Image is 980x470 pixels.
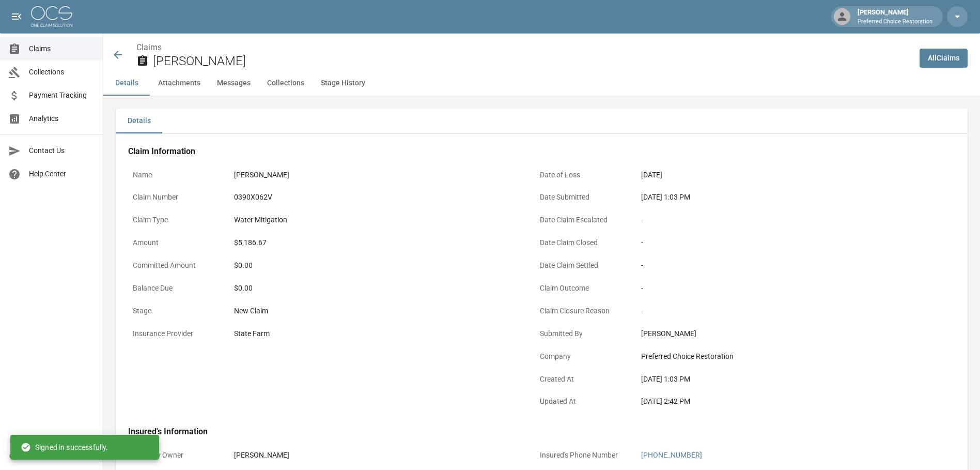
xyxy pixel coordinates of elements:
div: [DATE] 2:42 PM [641,396,925,407]
button: Details [116,109,162,133]
div: - [641,283,925,294]
p: Stage [128,301,221,321]
div: [DATE] 1:03 PM [641,374,925,385]
div: - [641,237,925,248]
a: Claims [136,42,162,52]
a: AllClaims [920,49,968,68]
div: [PERSON_NAME] [641,328,925,339]
span: Payment Tracking [29,90,95,101]
p: Claim Type [128,210,221,230]
div: details tabs [116,109,968,133]
p: Date Claim Escalated [535,210,628,230]
h4: Claim Information [128,146,930,157]
p: Claim Closure Reason [535,301,628,321]
button: open drawer [6,6,27,27]
div: [DATE] [641,170,925,180]
div: New Claim [234,306,518,316]
div: $0.00 [234,260,518,271]
p: Updated At [535,391,628,412]
div: $5,186.67 [234,237,518,248]
span: Claims [29,43,95,54]
span: Analytics [29,113,95,124]
p: Date of Loss [535,165,628,185]
button: Details [103,71,150,96]
span: Help Center [29,169,95,179]
span: Collections [29,67,95,78]
button: Messages [209,71,259,96]
div: 0390X062V [234,192,518,203]
p: Date Claim Closed [535,233,628,253]
span: Contact Us [29,145,95,156]
p: Created At [535,369,628,389]
p: Claim Outcome [535,278,628,298]
div: © 2025 One Claim Solution [9,451,94,461]
div: - [641,306,925,316]
div: - [641,260,925,271]
p: Property Owner [128,445,221,465]
div: Preferred Choice Restoration [641,351,925,362]
div: $0.00 [234,283,518,294]
p: Preferred Choice Restoration [858,18,932,26]
img: ocs-logo-white-transparent.png [31,6,72,27]
div: anchor tabs [103,71,980,96]
p: Insured's Phone Number [535,445,628,465]
p: Insurance Provider [128,324,221,344]
p: Date Claim Settled [535,255,628,276]
div: State Farm [234,328,518,339]
p: Amount [128,233,221,253]
div: [PERSON_NAME] [853,7,937,26]
a: [PHONE_NUMBER] [641,451,702,459]
div: - [641,215,925,225]
p: Company [535,346,628,367]
p: Balance Due [128,278,221,298]
h2: [PERSON_NAME] [153,54,911,69]
p: Name [128,165,221,185]
div: [PERSON_NAME] [234,450,518,461]
div: [PERSON_NAME] [234,170,518,180]
button: Collections [259,71,313,96]
div: Water Mitigation [234,215,518,225]
nav: breadcrumb [136,41,911,54]
button: Stage History [313,71,374,96]
p: Claim Number [128,187,221,207]
p: Submitted By [535,324,628,344]
p: Date Submitted [535,187,628,207]
div: [DATE] 1:03 PM [641,192,925,203]
button: Attachments [150,71,209,96]
div: Signed in successfully. [21,438,108,457]
h4: Insured's Information [128,427,930,437]
p: Committed Amount [128,255,221,276]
